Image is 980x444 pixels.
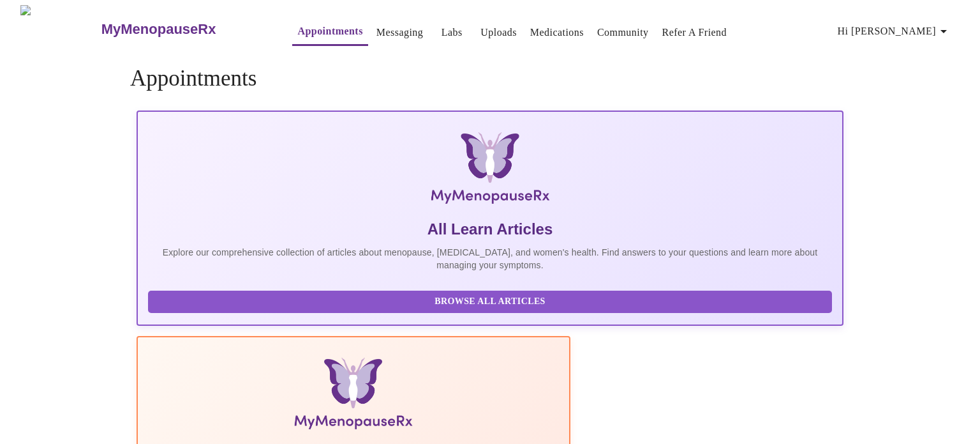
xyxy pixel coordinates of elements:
[148,291,832,313] button: Browse All Articles
[297,22,362,40] a: Appointments
[100,7,267,52] a: MyMenopauseRx
[838,22,951,40] span: Hi [PERSON_NAME]
[657,20,732,45] button: Refer a Friend
[597,24,649,42] a: Community
[292,19,367,46] button: Appointments
[442,24,463,42] a: Labs
[431,20,472,45] button: Labs
[130,66,850,91] h4: Appointments
[213,358,493,434] img: Menopause Manual
[148,295,835,306] a: Browse All Articles
[530,24,584,42] a: Medications
[254,132,725,209] img: MyMenopauseRx Logo
[161,294,819,310] span: Browse All Articles
[101,21,216,38] h3: MyMenopauseRx
[20,5,100,53] img: MyMenopauseRx Logo
[376,24,423,42] a: Messaging
[592,20,654,45] button: Community
[371,20,428,45] button: Messaging
[480,24,517,42] a: Uploads
[148,219,832,240] h5: All Learn Articles
[475,20,522,45] button: Uploads
[833,19,956,44] button: Hi [PERSON_NAME]
[525,20,589,45] button: Medications
[662,24,727,42] a: Refer a Friend
[148,246,832,272] p: Explore our comprehensive collection of articles about menopause, [MEDICAL_DATA], and women's hea...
